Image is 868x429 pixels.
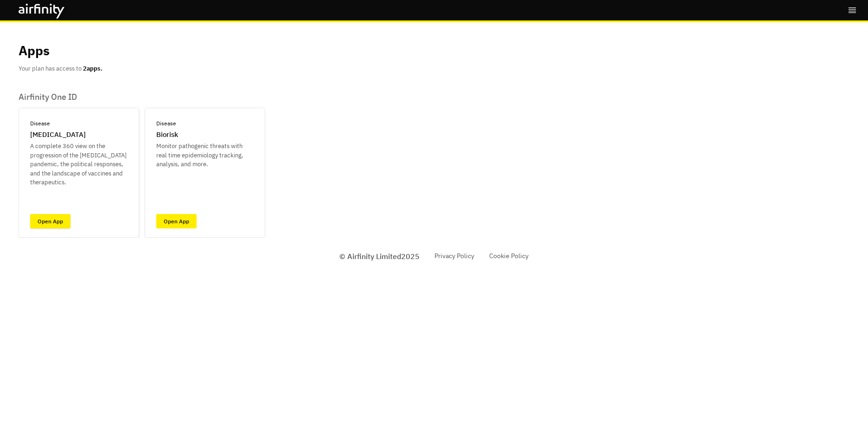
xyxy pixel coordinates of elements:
[19,41,50,60] p: Apps
[156,142,254,169] p: Monitor pathogenic threats with real time epidemiology tracking, analysis, and more.
[19,92,265,102] p: Airfinity One ID
[339,251,420,262] p: © Airfinity Limited 2025
[489,251,529,261] a: Cookie Policy
[83,65,102,72] b: 2 apps.
[19,64,102,73] p: Your plan has access to
[434,251,474,261] a: Privacy Policy
[30,130,86,140] p: [MEDICAL_DATA]
[156,119,176,128] p: Disease
[156,214,197,228] a: Open App
[156,130,178,140] p: Biorisk
[30,119,50,128] p: Disease
[30,142,128,187] p: A complete 360 view on the progression of the [MEDICAL_DATA] pandemic, the political responses, a...
[30,214,70,228] a: Open App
